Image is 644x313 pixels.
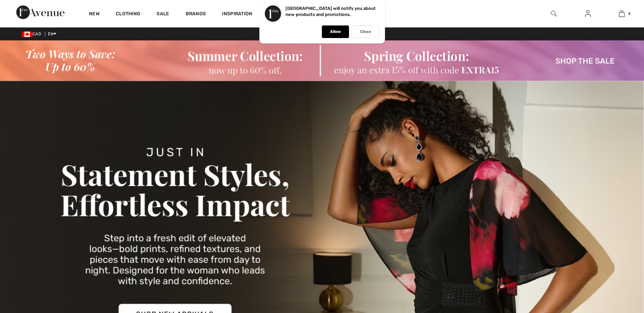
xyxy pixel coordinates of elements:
[286,6,376,17] p: [GEOGRAPHIC_DATA] will notify you about new products and promotions.
[585,10,591,18] img: My Info
[116,11,140,18] a: Clothing
[186,11,206,18] a: Brands
[16,5,65,19] img: 1ère Avenue
[48,32,56,36] span: EN
[330,29,341,34] p: Allow
[551,10,557,18] img: search the website
[605,10,638,18] a: 4
[222,11,252,18] span: Inspiration
[579,10,596,18] a: Sign In
[628,11,630,17] span: 4
[157,11,169,18] a: Sale
[89,11,99,18] a: New
[22,32,44,36] span: CAD
[360,29,371,34] p: Close
[22,32,33,37] img: Canadian Dollar
[619,10,625,18] img: My Bag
